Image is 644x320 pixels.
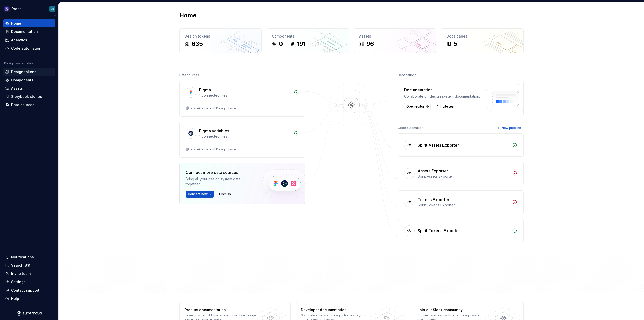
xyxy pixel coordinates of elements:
div: Tokens Exporter [418,197,449,203]
button: Search ⌘K [3,261,55,269]
div: Design system data [4,61,34,65]
div: PraceCZ Facelift Design System [191,106,239,110]
div: Documentation [404,87,480,93]
a: Open editor [404,103,431,110]
div: 635 [192,40,203,48]
div: Home [11,21,21,26]
div: Spirit Assets Exporter [418,142,459,148]
a: Design tokens [3,68,55,76]
div: 1 connected files [199,93,291,98]
a: Storybook stories [3,93,55,101]
div: Storybook stories [11,94,42,99]
span: Open editor [406,104,424,109]
h2: Home [179,11,196,19]
div: Data sources [179,72,199,79]
div: Spirit Assets Exporter [418,174,509,179]
div: Search ⌘K [11,263,30,268]
a: Design tokens635 [179,28,262,53]
a: Components [3,76,55,84]
a: Invite team [3,270,55,278]
span: Connect new [188,192,208,196]
button: Connect new [186,191,214,198]
a: Figma variables1 connected filesPraceCZ Facelift Design System [179,122,305,158]
div: Data sources [11,102,34,108]
a: Figma1 connected filesPraceCZ Facelift Design System [179,81,305,117]
div: Docs pages [447,34,518,39]
div: 1 connected files [199,134,291,139]
button: Notifications [3,253,55,261]
div: Destinations [398,72,416,79]
a: Home [3,19,55,27]
a: Assets [3,84,55,92]
div: Join our Slack community [417,307,491,312]
a: Settings [3,278,55,286]
a: Assets96 [354,28,436,53]
a: Documentation [3,28,55,36]
a: Docs pages5 [441,28,524,53]
img: 63932fde-23f0-455f-9474-7c6a8a4930cd.png [4,6,10,12]
div: Notifications [11,255,34,260]
a: Components0191 [267,28,349,53]
div: Code automation [398,124,423,131]
button: Contact support [3,286,55,294]
div: Components [272,34,344,39]
div: Help [11,296,19,301]
div: Contact support [11,288,39,293]
div: Figma variables [199,128,229,134]
button: Collapse sidebar [51,12,58,19]
div: Components [11,78,33,83]
div: 0 [279,40,283,48]
div: PraceCZ Facelift Design System [191,147,239,151]
button: Help [3,295,55,303]
div: Code automation [11,46,42,51]
span: Dismiss [219,192,231,196]
div: Design tokens [11,69,36,74]
button: New pipeline [495,124,524,131]
div: 191 [297,40,306,48]
a: Analytics [3,36,55,44]
svg: Supernova Logo [17,311,42,316]
div: Prace [12,6,22,11]
div: Spirit Tokens Exporter [418,203,509,208]
div: Collaborate on design system documentation. [404,94,480,99]
button: PraceJB [1,3,57,14]
div: Assets Exporter [418,168,448,174]
div: JB [51,7,54,11]
div: Settings [11,279,26,285]
a: Invite team [434,103,459,110]
button: Dismiss [217,191,233,198]
a: Data sources [3,101,55,109]
div: 5 [454,40,457,48]
div: Analytics [11,38,27,43]
div: Developer documentation [301,307,374,312]
div: Connect more data sources [186,169,254,175]
div: Invite team [11,271,31,276]
div: Assets [359,34,431,39]
div: 96 [366,40,374,48]
span: Invite team [440,104,456,109]
div: Spirit Tokens Exporter [418,228,460,234]
div: Design tokens [185,34,256,39]
div: Product documentation [185,307,258,312]
span: New pipeline [502,126,521,130]
a: Code automation [3,44,55,52]
div: Documentation [11,29,38,34]
div: Bring all your design system data together. [186,176,254,187]
div: Figma [199,87,211,93]
div: Assets [11,86,23,91]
